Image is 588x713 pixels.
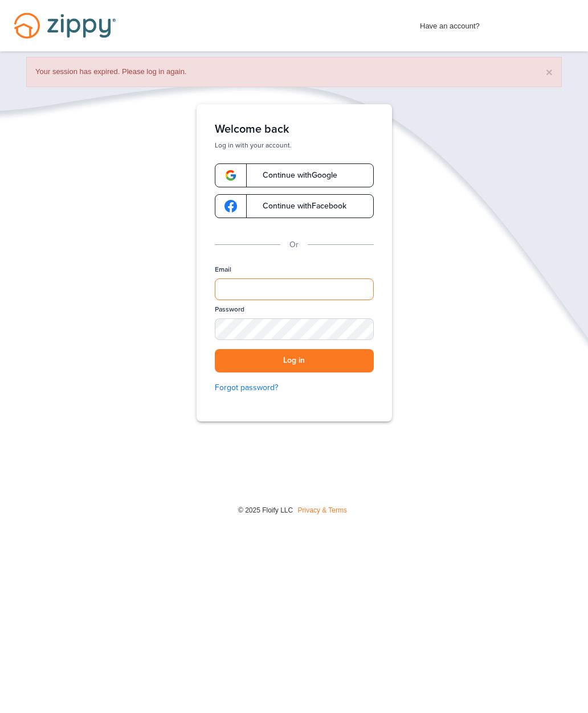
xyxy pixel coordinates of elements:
img: google-logo [224,200,237,212]
a: google-logoContinue withGoogle [215,163,374,187]
span: Have an account? [420,14,480,32]
span: Continue with Facebook [251,202,346,210]
a: Forgot password? [215,382,374,394]
h1: Welcome back [215,122,374,136]
p: Or [289,239,299,251]
button: Log in [215,349,374,372]
span: Continue with Google [251,171,337,179]
a: google-logoContinue withFacebook [215,194,374,218]
p: Log in with your account. [215,141,374,150]
img: google-logo [224,169,237,182]
label: Email [215,265,231,274]
label: Password [215,305,244,314]
a: Privacy & Terms [298,506,347,514]
span: © 2025 Floify LLC [238,506,293,514]
input: Password [215,318,374,340]
input: Email [215,278,374,300]
div: Your session has expired. Please log in again. [26,57,562,87]
button: × [546,66,553,78]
